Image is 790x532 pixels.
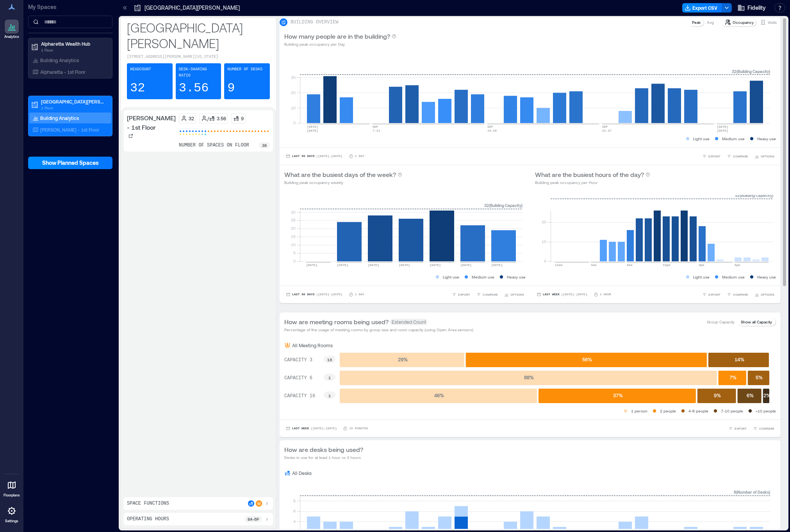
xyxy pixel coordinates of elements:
[40,127,99,133] p: [PERSON_NAME] - 1st Floor
[398,357,408,362] text: 29 %
[291,105,296,110] tspan: 10
[510,292,524,297] span: OPTIONS
[284,152,344,160] button: Last 90 Days |[DATE]-[DATE]
[756,408,776,414] p: >10 people
[472,274,494,280] p: Medium use
[292,342,333,348] p: All Meeting Rooms
[725,152,750,160] button: COMPARE
[613,393,623,398] text: 37 %
[368,263,379,267] text: [DATE]
[373,129,380,132] text: 7-13
[733,19,754,25] p: Occupancy
[284,41,396,47] p: Building peak occupancy per Day
[355,154,364,159] p: 1 Day
[41,98,107,105] p: [GEOGRAPHIC_DATA][PERSON_NAME]
[503,291,526,298] button: OPTIONS
[291,209,296,214] tspan: 30
[284,32,390,41] p: How many people are in the building?
[714,393,721,398] text: 9 %
[735,263,740,267] text: 8pm
[631,408,647,414] p: 1 person
[40,57,79,63] p: Building Analytics
[600,292,611,297] p: 1 Hour
[284,317,389,327] p: How are meeting rooms being used?
[602,125,608,129] text: SEP
[708,292,720,297] span: EXPORT
[291,75,296,80] tspan: 30
[747,4,766,12] span: Fidelity
[179,66,218,79] p: Desk-sharing ratio
[591,263,597,267] text: 4am
[1,476,22,500] a: Floorplans
[722,136,745,142] p: Medium use
[306,263,317,267] text: [DATE]
[262,142,267,148] p: 38
[355,292,364,297] p: 1 Day
[768,19,777,25] p: Visits
[491,263,503,267] text: [DATE]
[349,426,368,431] p: 15 minutes
[207,115,209,121] p: /
[284,393,315,399] text: CAPACITY 16
[430,263,441,267] text: [DATE]
[693,274,710,280] p: Light use
[475,291,499,298] button: COMPARE
[757,136,776,142] p: Heavy use
[40,115,79,121] p: Building Analytics
[759,426,774,431] span: COMPARE
[291,242,296,247] tspan: 10
[747,393,754,398] text: 6 %
[483,292,498,297] span: COMPARE
[735,357,744,362] text: 14 %
[544,259,546,263] tspan: 0
[307,125,318,129] text: [DATE]
[291,226,296,230] tspan: 20
[130,66,151,73] p: Headcount
[717,125,728,129] text: [DATE]
[4,34,19,39] p: Analytics
[535,179,650,186] p: Building peak occupancy per Hour
[757,274,776,280] p: Heavy use
[753,152,776,160] button: OPTIONS
[293,120,296,125] tspan: 0
[507,274,526,280] p: Heavy use
[291,218,296,222] tspan: 25
[541,220,546,224] tspan: 20
[337,263,348,267] text: [DATE]
[693,136,710,142] p: Light use
[40,69,86,75] p: Alpharetta - 1st Floor
[735,2,768,14] button: Fidelity
[458,292,470,297] span: EXPORT
[293,498,296,503] tspan: 8
[217,115,226,121] p: 3.56
[42,159,99,167] span: Show Planned Spaces
[284,425,338,432] button: Last Week |[DATE]-[DATE]
[248,516,259,522] p: 8a - 5p
[28,157,112,169] button: Show Planned Spaces
[708,154,720,159] span: EXPORT
[733,154,748,159] span: COMPARE
[293,519,296,524] tspan: 4
[535,291,589,298] button: Last Week |[DATE]-[DATE]
[761,154,774,159] span: OPTIONS
[434,393,444,398] text: 46 %
[293,259,296,263] tspan: 0
[555,263,562,267] text: 12am
[127,54,270,60] p: [STREET_ADDRESS][PERSON_NAME][US_STATE]
[28,3,112,11] p: My Spaces
[292,470,312,476] p: All Desks
[707,319,735,325] p: Group Capacity
[741,319,772,325] p: Show all Capacity
[682,3,722,12] button: Export CSV
[284,357,312,363] text: CAPACITY 3
[735,426,747,431] span: EXPORT
[688,408,708,414] p: 4-6 people
[390,319,428,325] span: Extended Count
[179,80,209,96] p: 3.56
[582,357,592,362] text: 56 %
[627,263,633,267] text: 8am
[189,115,194,121] p: 32
[751,425,776,432] button: COMPARE
[727,425,748,432] button: EXPORT
[701,291,722,298] button: EXPORT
